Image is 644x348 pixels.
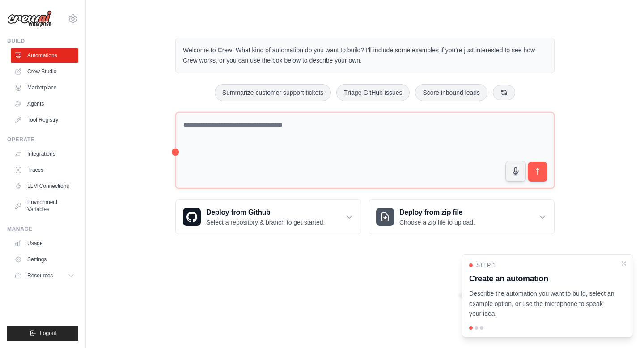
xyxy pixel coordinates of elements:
a: Traces [11,163,78,177]
a: Environment Variables [11,195,78,216]
button: Close walkthrough [620,260,627,267]
a: Usage [11,236,78,250]
h3: Deploy from Github [206,207,325,218]
div: Build [7,38,78,45]
p: Select a repository & branch to get started. [206,218,325,227]
div: Operate [7,136,78,143]
h3: Deploy from zip file [399,207,475,218]
span: Logout [40,330,56,337]
p: Welcome to Crew! What kind of automation do you want to build? I'll include some examples if you'... [183,45,547,66]
button: Logout [7,326,78,341]
img: Logo [7,10,52,27]
p: Describe the automation you want to build, select an example option, or use the microphone to spe... [469,289,615,319]
p: Choose a zip file to upload. [399,218,475,227]
a: Marketplace [11,81,78,95]
a: Agents [11,97,78,111]
span: Step 1 [476,262,496,269]
div: Manage [7,225,78,233]
button: Summarize customer support tickets [215,84,331,101]
a: LLM Connections [11,179,78,193]
h3: Create an automation [469,272,615,285]
button: Triage GitHub issues [336,84,410,101]
button: Score inbound leads [415,84,487,101]
a: Crew Studio [11,64,78,79]
a: Settings [11,252,78,267]
button: Resources [11,268,78,283]
a: Tool Registry [11,113,78,127]
a: Integrations [11,147,78,161]
span: Resources [27,272,53,279]
a: Automations [11,48,78,63]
